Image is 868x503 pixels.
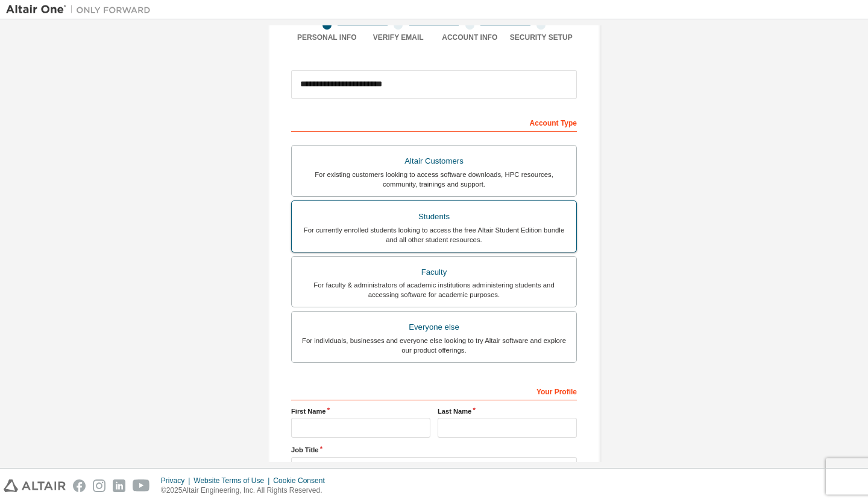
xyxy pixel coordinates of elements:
div: For currently enrolled students looking to access the free Altair Student Edition bundle and all ... [299,225,569,245]
label: First Name [291,406,430,416]
div: For existing customers looking to access software downloads, HPC resources, community, trainings ... [299,170,569,189]
div: Account Info [434,33,506,42]
label: Job Title [291,445,577,455]
img: instagram.svg [93,479,105,492]
div: For faculty & administrators of academic institutions administering students and accessing softwa... [299,280,569,300]
div: Altair Customers [299,153,569,170]
div: Privacy [161,476,193,485]
div: Faculty [299,264,569,281]
div: Verify Email [363,33,435,42]
div: Security Setup [506,33,577,42]
p: © 2025 Altair Engineering, Inc. All Rights Reserved. [161,485,332,496]
div: Personal Info [291,33,363,42]
div: Account Type [291,112,577,132]
img: linkedin.svg [113,479,125,492]
label: Last Name [438,406,577,416]
div: Your Profile [291,381,577,400]
img: youtube.svg [133,479,150,492]
img: Altair One [6,4,157,16]
div: Website Terms of Use [193,476,273,485]
div: Students [299,208,569,225]
div: For individuals, businesses and everyone else looking to try Altair software and explore our prod... [299,336,569,355]
img: altair_logo.svg [4,479,66,492]
img: facebook.svg [73,479,86,492]
div: Everyone else [299,319,569,336]
div: Cookie Consent [273,476,332,485]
